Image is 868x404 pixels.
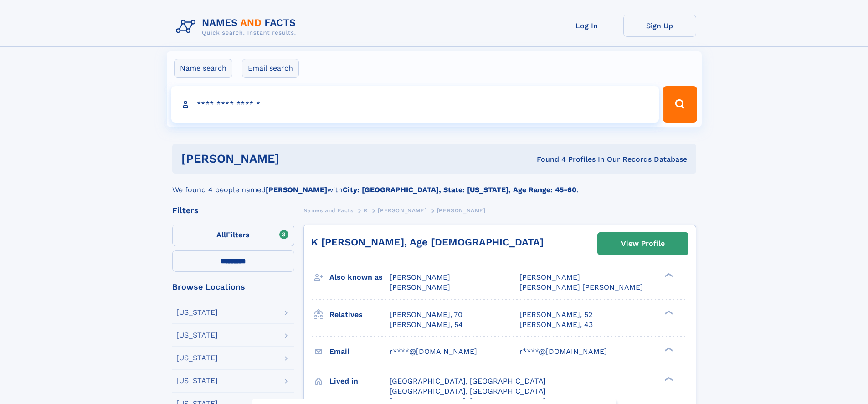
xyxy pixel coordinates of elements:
[329,270,390,285] h3: Also known as
[390,320,463,330] a: [PERSON_NAME], 54
[378,207,426,214] span: [PERSON_NAME]
[519,320,593,330] a: [PERSON_NAME], 43
[390,387,546,395] span: [GEOGRAPHIC_DATA], [GEOGRAPHIC_DATA]
[176,309,218,316] div: [US_STATE]
[519,283,643,291] span: [PERSON_NAME] [PERSON_NAME]
[174,59,232,78] label: Name search
[172,206,294,215] div: Filters
[408,154,687,164] div: Found 4 Profiles In Our Records Database
[390,310,462,320] a: [PERSON_NAME], 70
[364,205,368,216] a: R
[390,377,546,385] span: [GEOGRAPHIC_DATA], [GEOGRAPHIC_DATA]
[663,346,673,352] div: ❯
[172,174,696,195] div: We found 4 people named with .
[303,205,354,216] a: Names and Facts
[663,272,673,278] div: ❯
[172,283,294,291] div: Browse Locations
[623,15,696,37] a: Sign Up
[364,207,368,214] span: R
[172,15,303,39] img: Logo Names and Facts
[329,307,390,322] h3: Relatives
[329,344,390,359] h3: Email
[172,225,294,246] label: Filters
[171,86,659,123] input: search input
[663,376,673,382] div: ❯
[216,230,226,239] span: All
[242,59,299,78] label: Email search
[437,207,486,214] span: [PERSON_NAME]
[550,15,623,37] a: Log In
[598,233,688,255] a: View Profile
[519,310,592,320] a: [PERSON_NAME], 52
[181,153,408,164] h1: [PERSON_NAME]
[329,373,390,389] h3: Lived in
[663,86,697,123] button: Search Button
[176,377,218,384] div: [US_STATE]
[390,283,450,291] span: [PERSON_NAME]
[266,185,327,194] b: [PERSON_NAME]
[311,236,544,248] a: K [PERSON_NAME], Age [DEMOGRAPHIC_DATA]
[343,185,576,194] b: City: [GEOGRAPHIC_DATA], State: [US_STATE], Age Range: 45-60
[621,233,665,254] div: View Profile
[663,309,673,315] div: ❯
[378,205,426,216] a: [PERSON_NAME]
[176,332,218,339] div: [US_STATE]
[176,354,218,362] div: [US_STATE]
[390,273,450,281] span: [PERSON_NAME]
[519,273,580,281] span: [PERSON_NAME]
